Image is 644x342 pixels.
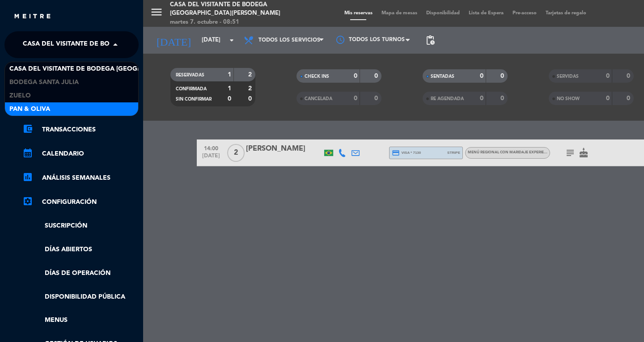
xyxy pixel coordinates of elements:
span: Bodega Santa Julia [9,77,79,88]
i: calendar_month [22,148,33,158]
a: assessmentANÁLISIS SEMANALES [22,173,139,183]
span: Casa del Visitante de Bodega [GEOGRAPHIC_DATA][PERSON_NAME] [23,35,248,54]
a: Disponibilidad pública [22,292,139,302]
span: Zuelo [9,91,31,101]
i: account_balance_wallet [22,123,33,134]
a: Días de Operación [22,268,139,279]
a: calendar_monthCalendario [22,148,139,159]
a: Menus [22,315,139,325]
img: MEITRE [13,13,51,20]
i: assessment [22,172,33,182]
a: Días abiertos [22,245,139,255]
span: Pan & Oliva [9,104,50,114]
a: account_balance_walletTransacciones [22,124,139,135]
span: Casa del Visitante de Bodega [GEOGRAPHIC_DATA][PERSON_NAME] [9,64,234,74]
i: settings_applications [22,196,33,207]
a: Suscripción [22,221,139,231]
a: Configuración [22,197,139,207]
